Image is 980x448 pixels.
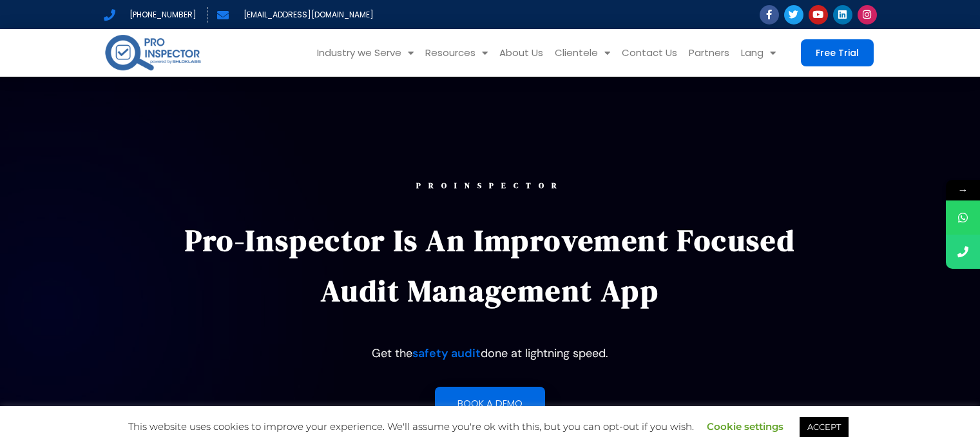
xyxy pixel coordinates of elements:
[616,29,683,77] a: Contact Us
[128,420,852,433] span: This website uses cookies to improve your experience. We'll assume you're ok with this, but you c...
[549,29,616,77] a: Clientele
[166,342,814,365] p: Get the done at lightning speed.
[435,387,545,420] a: Book a demo
[166,215,814,316] p: Pro-Inspector is an improvement focused audit management app
[816,48,859,57] span: Free Trial
[104,32,202,73] img: pro-inspector-logo
[494,29,549,77] a: About Us
[801,39,874,66] a: Free Trial
[457,398,523,408] span: Book a demo
[412,346,481,361] a: safety audit
[683,29,735,77] a: Partners
[946,180,980,200] span: →
[800,417,849,437] a: ACCEPT
[419,29,494,77] a: Resources
[166,182,814,190] div: PROINSPECTOR
[311,29,419,77] a: Industry we Serve
[735,29,782,77] a: Lang
[240,7,374,23] span: [EMAIL_ADDRESS][DOMAIN_NAME]
[217,7,374,23] a: [EMAIL_ADDRESS][DOMAIN_NAME]
[707,420,783,433] a: Cookie settings
[222,29,782,77] nav: Menu
[126,7,197,23] span: [PHONE_NUMBER]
